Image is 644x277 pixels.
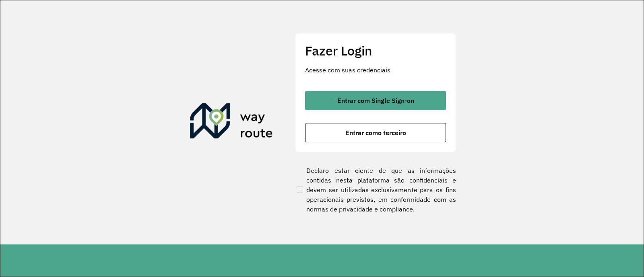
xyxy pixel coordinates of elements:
span: Entrar com Single Sign-on [337,97,414,104]
label: Declaro estar ciente de que as informações contidas nesta plataforma são confidenciais e devem se... [295,166,456,214]
h2: Fazer Login [305,43,446,58]
button: button [305,123,446,142]
span: Entrar como terceiro [345,129,406,136]
button: button [305,91,446,110]
img: Roteirizador AmbevTech [190,103,273,142]
p: Acesse com suas credenciais [305,65,446,75]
